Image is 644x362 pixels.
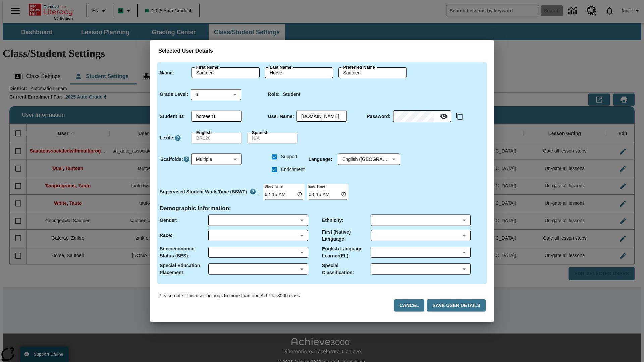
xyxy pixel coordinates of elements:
[174,135,181,141] a: Click here to know more about Lexiles, Will open in new tab
[196,130,212,136] label: English
[281,166,305,173] span: Enrichment
[160,156,183,163] p: Scaffolds :
[160,232,172,239] p: Race :
[367,113,390,120] p: Password :
[160,262,208,276] p: Special Education Placement :
[322,229,371,243] p: First (Native) Language :
[322,245,371,259] p: English Language Learner(EL) :
[191,89,241,100] div: Grade Level
[160,113,185,120] p: Student ID :
[196,64,218,70] label: First Name
[393,111,451,122] div: Password
[160,217,178,224] p: Gender :
[297,111,347,122] div: User Name
[309,156,332,163] p: Language :
[160,188,247,195] p: Supervised Student Work Time (SSWT)
[160,205,231,212] h4: Demographic Information :
[191,89,241,100] div: 6
[270,64,291,70] label: Last Name
[437,110,450,123] button: Reveal Password
[322,217,343,224] p: Ethnicity :
[394,299,424,312] button: Cancel
[158,292,301,299] p: Please note: This user belongs to more than one Achieve3000 class.
[191,154,241,165] div: Multiple
[454,111,465,122] button: Copy text to clipboard
[263,183,283,189] label: Start Time
[427,299,486,312] button: Save User Details
[307,183,325,189] label: End Time
[160,186,261,198] div: :
[192,111,242,122] div: Student ID
[268,113,294,120] p: User Name :
[343,64,375,70] label: Preferred Name
[183,156,190,163] button: Click here to know more about Scaffolds
[160,91,188,98] p: Grade Level :
[338,154,400,165] div: English ([GEOGRAPHIC_DATA])
[160,245,208,259] p: Socioeconomic Status (SES) :
[160,134,174,141] p: Lexile :
[160,69,174,76] p: Name :
[247,186,259,198] button: Supervised Student Work Time is the timeframe when students can take LevelSet and when lessons ar...
[338,154,400,165] div: Language
[268,91,280,98] p: Role :
[283,91,301,98] p: Student
[252,130,269,136] label: Spanish
[322,262,371,276] p: Special Classification :
[191,154,241,165] div: Scaffolds
[281,153,297,160] span: Support
[158,48,486,54] h3: Selected User Details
